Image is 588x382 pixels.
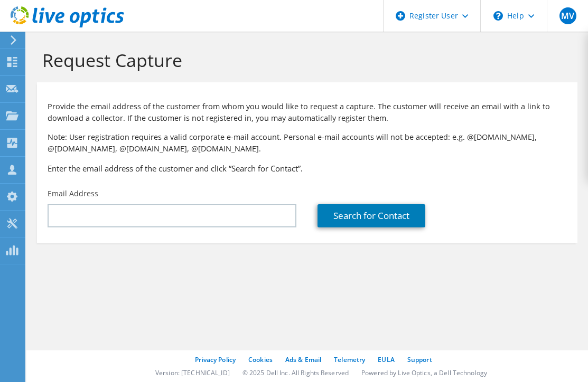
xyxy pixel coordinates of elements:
[248,355,273,364] a: Cookies
[285,355,321,364] a: Ads & Email
[48,163,567,174] h3: Enter the email address of the customer and click “Search for Contact”.
[42,49,567,71] h1: Request Capture
[334,355,365,364] a: Telemetry
[48,101,567,124] p: Provide the email address of the customer from whom you would like to request a capture. The cust...
[155,368,230,377] li: Version: [TECHNICAL_ID]
[361,368,487,377] li: Powered by Live Optics, a Dell Technology
[407,355,432,364] a: Support
[48,131,567,155] p: Note: User registration requires a valid corporate e-mail account. Personal e-mail accounts will ...
[48,188,98,199] label: Email Address
[559,7,576,24] span: MV
[378,355,394,364] a: EULA
[318,204,425,227] a: Search for Contact
[493,11,503,21] svg: \n
[242,368,349,377] li: © 2025 Dell Inc. All Rights Reserved
[195,355,236,364] a: Privacy Policy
